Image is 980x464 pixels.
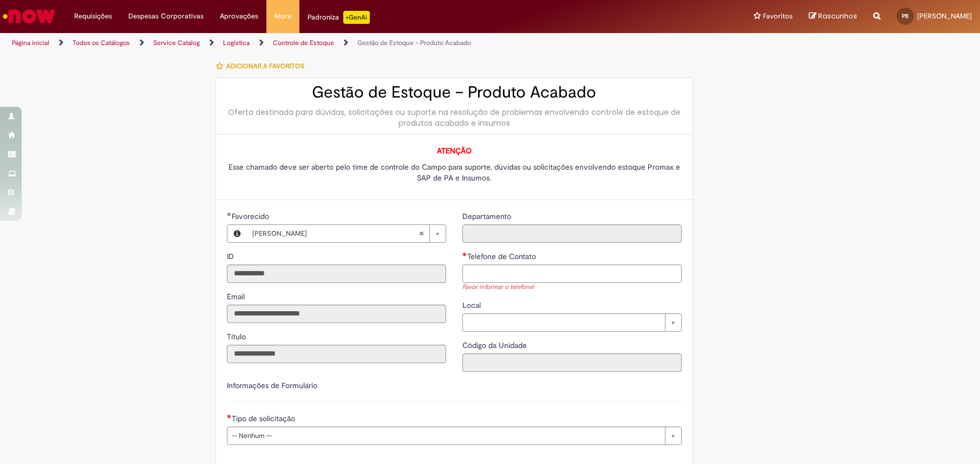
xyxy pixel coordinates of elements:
span: Somente leitura - ID [227,252,236,261]
span: Adicionar a Favoritos [226,62,304,70]
label: Somente leitura - Email [227,291,247,302]
abbr: Limpar campo Favorecido [413,225,429,242]
span: Necessários - Favorecido [232,211,271,221]
a: Controle de Estoque [273,38,334,47]
span: Favoritos [763,11,793,22]
span: Requisições [74,11,112,22]
span: Necessários [227,414,232,418]
div: Oferta destinada para dúvidas, solicitações ou suporte na resolução de problemas envolvendo contr... [227,107,682,128]
span: Telefone de Contato [467,252,538,261]
button: Adicionar a Favoritos [215,55,310,78]
input: Departamento [462,224,682,243]
span: [PERSON_NAME] [252,225,419,242]
span: More [275,11,291,22]
span: Despesas Corporativas [128,11,204,22]
button: Favorecido, Visualizar este registro Paola De Paiva Batista [227,225,247,242]
span: Aprovações [220,11,258,22]
span: Rascunhos [818,11,857,21]
a: Todos os Catálogos [73,38,130,47]
span: Tipo de solicitação [232,414,297,423]
input: Código da Unidade [462,353,682,372]
span: ATENÇÃO [437,146,472,156]
a: Limpar campo Local [462,313,682,332]
span: Somente leitura - Título [227,332,248,341]
label: Somente leitura - ID [227,251,236,262]
img: ServiceNow [1,5,57,27]
a: Rascunhos [809,11,857,22]
span: Obrigatório Preenchido [227,212,232,216]
span: Necessários [462,252,467,256]
p: Esse chamado deve ser aberto pelo time de controle do Campo para suporte, dúvidas ou solicitações... [227,162,682,183]
span: Somente leitura - Departamento [462,211,513,221]
span: Local [462,300,483,310]
a: Logistica [223,38,250,47]
a: Página inicial [12,38,49,47]
span: Somente leitura - Código da Unidade [462,340,529,350]
a: [PERSON_NAME]Limpar campo Favorecido [247,225,446,242]
span: [PERSON_NAME] [917,11,972,21]
div: Favor informar o telefone! [462,283,682,292]
input: ID [227,265,446,283]
input: Título [227,345,446,363]
div: Padroniza [308,11,370,24]
label: Somente leitura - Departamento [462,211,513,222]
label: Informações de Formulário [227,381,317,390]
label: Somente leitura - Título [227,331,248,342]
a: Service Catalog [153,38,200,47]
span: -- Nenhum -- [232,427,659,444]
span: Somente leitura - Email [227,292,247,301]
a: Gestão de Estoque – Produto Acabado [357,38,471,47]
h2: Gestão de Estoque – Produto Acabado [227,83,682,101]
ul: Trilhas de página [8,33,645,53]
input: Telefone de Contato [462,265,682,283]
p: +GenAi [343,11,370,24]
span: PB [902,12,909,20]
label: Somente leitura - Código da Unidade [462,340,529,351]
input: Email [227,305,446,323]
